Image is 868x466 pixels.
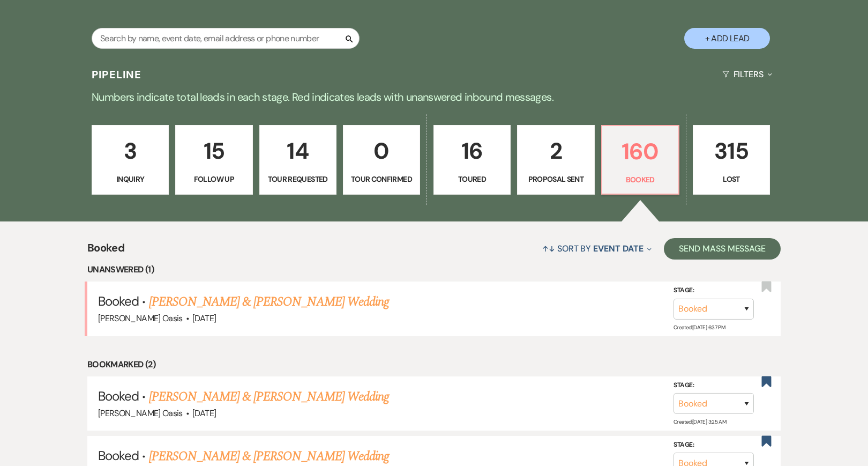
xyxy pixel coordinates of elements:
button: + Add Lead [684,28,770,49]
a: 0Tour Confirmed [343,125,420,195]
a: 160Booked [601,125,679,195]
a: 315Lost [693,125,770,195]
span: Event Date [593,243,643,254]
a: 15Follow Up [175,125,252,195]
p: Follow Up [182,173,245,185]
span: Created: [DATE] 6:37 PM [674,323,725,330]
button: Filters [718,60,776,88]
a: [PERSON_NAME] & [PERSON_NAME] Wedding [149,387,389,406]
p: 15 [182,133,245,169]
button: Sort By Event Date [538,234,656,263]
button: Send Mass Message [664,238,781,260]
p: Proposal Sent [524,173,587,185]
a: 14Tour Requested [259,125,336,195]
p: 14 [266,133,330,169]
span: Booked [98,447,139,464]
a: [PERSON_NAME] & [PERSON_NAME] Wedding [149,447,389,466]
p: 2 [524,133,587,169]
a: 2Proposal Sent [517,125,594,195]
a: [PERSON_NAME] & [PERSON_NAME] Wedding [149,292,389,312]
span: Booked [98,388,139,404]
li: Unanswered (1) [87,263,781,277]
p: Booked [609,174,672,186]
input: Search by name, event date, email address or phone number [92,28,360,49]
p: 3 [99,133,162,169]
p: Numbers indicate total leads in each stage. Red indicates leads with unanswered inbound messages. [48,88,820,106]
span: [PERSON_NAME] Oasis [98,408,183,419]
p: 315 [700,133,763,169]
p: Inquiry [99,173,162,185]
p: 160 [609,134,672,169]
p: 0 [350,133,413,169]
span: Booked [98,293,139,309]
h3: Pipeline [92,67,142,82]
p: Tour Requested [266,173,330,185]
a: 3Inquiry [92,125,169,195]
label: Stage: [674,439,754,451]
a: 16Toured [433,125,511,195]
p: Lost [700,173,763,185]
span: [DATE] [192,313,216,324]
li: Bookmarked (2) [87,358,781,372]
span: Created: [DATE] 3:25 AM [674,418,726,425]
span: [PERSON_NAME] Oasis [98,313,183,324]
span: [DATE] [192,408,216,419]
p: Tour Confirmed [350,173,413,185]
p: 16 [440,133,504,169]
label: Stage: [674,285,754,297]
label: Stage: [674,380,754,391]
span: Booked [87,240,124,263]
span: ↑↓ [542,243,555,254]
p: Toured [440,173,504,185]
